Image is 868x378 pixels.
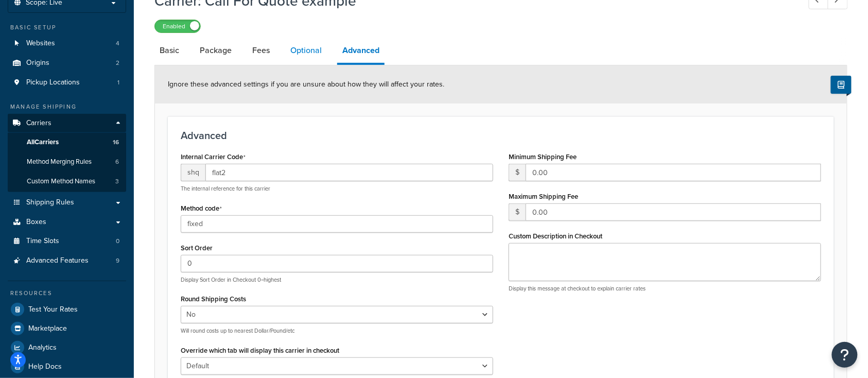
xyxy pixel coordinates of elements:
a: Advanced Features9 [8,251,126,270]
span: Analytics [28,343,57,352]
label: Method code [181,204,222,213]
a: Basic [154,38,184,63]
span: $ [509,203,526,221]
span: Help Docs [28,363,62,371]
li: Time Slots [8,232,126,251]
span: Custom Method Names [27,177,95,186]
a: Advanced [337,38,385,65]
a: Time Slots0 [8,232,126,251]
span: 0 [116,237,119,246]
p: Display this message at checkout to explain carrier rates [509,285,821,293]
span: All Carriers [27,138,59,147]
span: shq [181,164,205,181]
a: Method Merging Rules6 [8,152,126,171]
li: Method Merging Rules [8,152,126,171]
span: Time Slots [26,237,59,246]
a: Optional [285,38,327,63]
a: Package [195,38,237,63]
span: 3 [115,177,119,186]
button: Show Help Docs [831,76,852,94]
li: Advanced Features [8,251,126,270]
label: Override which tab will display this carrier in checkout [181,347,339,354]
a: Fees [247,38,275,63]
a: Marketplace [8,319,126,338]
div: Resources [8,289,126,298]
span: Test Your Rates [28,305,78,314]
p: The internal reference for this carrier [181,185,493,193]
span: Method Merging Rules [27,158,92,166]
button: Open Resource Center [832,342,858,368]
h3: Advanced [181,130,821,141]
li: Websites [8,34,126,53]
a: AllCarriers16 [8,133,126,152]
span: $ [509,164,526,181]
label: Internal Carrier Code [181,153,246,161]
span: 1 [117,78,119,87]
a: Shipping Rules [8,193,126,212]
span: Shipping Rules [26,198,74,207]
li: Carriers [8,114,126,192]
span: Ignore these advanced settings if you are unsure about how they will affect your rates. [168,79,444,90]
span: 4 [116,39,119,48]
span: Boxes [26,218,46,227]
span: Marketplace [28,324,67,333]
a: Help Docs [8,357,126,376]
label: Enabled [155,20,200,32]
div: Basic Setup [8,23,126,32]
a: Test Your Rates [8,300,126,319]
li: Pickup Locations [8,73,126,92]
span: Pickup Locations [26,78,80,87]
div: Manage Shipping [8,102,126,111]
li: Origins [8,54,126,73]
span: Origins [26,59,49,67]
a: Analytics [8,338,126,357]
a: Custom Method Names3 [8,172,126,191]
p: Will round costs up to nearest Dollar/Pound/etc [181,327,493,335]
span: 16 [113,138,119,147]
a: Pickup Locations1 [8,73,126,92]
span: Advanced Features [26,256,89,265]
label: Custom Description in Checkout [509,232,602,240]
p: Display Sort Order in Checkout 0=highest [181,276,493,284]
label: Minimum Shipping Fee [509,153,577,161]
span: Websites [26,39,55,48]
a: Websites4 [8,34,126,53]
label: Round Shipping Costs [181,295,246,303]
a: Origins2 [8,54,126,73]
a: Carriers [8,114,126,133]
li: Custom Method Names [8,172,126,191]
span: 6 [115,158,119,166]
a: Boxes [8,213,126,232]
label: Maximum Shipping Fee [509,193,578,200]
span: 9 [116,256,119,265]
span: 2 [116,59,119,67]
label: Sort Order [181,244,213,252]
span: Carriers [26,119,51,128]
